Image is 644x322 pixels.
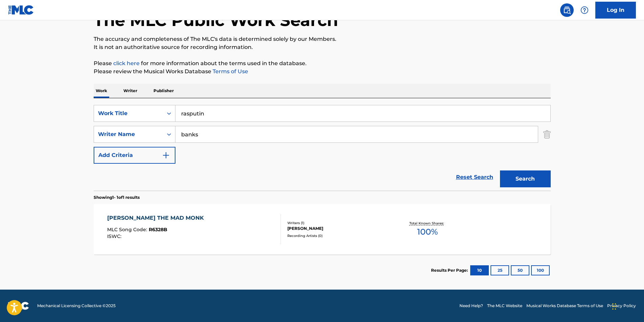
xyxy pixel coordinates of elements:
[511,265,529,275] button: 50
[470,265,489,275] button: 10
[580,6,589,14] img: help
[409,221,446,226] p: Total Known Shares:
[107,233,123,239] span: ISWC :
[491,265,509,275] button: 25
[431,267,470,273] p: Results Per Page:
[612,296,616,317] div: Drag
[121,84,139,98] p: Writer
[8,302,29,310] img: logo
[211,68,248,75] a: Terms of Use
[94,84,109,98] p: Work
[578,3,591,17] div: Help
[287,233,389,238] div: Recording Artists ( 0 )
[94,59,551,68] p: Please for more information about the terms used in the database.
[98,109,159,117] div: Work Title
[607,303,636,309] a: Privacy Policy
[94,204,551,254] a: [PERSON_NAME] THE MAD MONKMLC Song Code:R6328BISWC:Writers (1)[PERSON_NAME]Recording Artists (0)T...
[287,225,389,232] div: [PERSON_NAME]
[94,147,175,164] button: Add Criteria
[526,303,603,309] a: Musical Works Database Terms of Use
[162,151,170,159] img: 9d2ae6d4665cec9f34b9.svg
[610,290,644,322] iframe: Chat Widget
[560,3,574,17] a: Public Search
[37,303,116,309] span: Mechanical Licensing Collective © 2025
[151,84,176,98] p: Publisher
[94,194,140,200] p: Showing 1 - 1 of 1 results
[149,226,167,233] span: R6328B
[98,130,159,138] div: Writer Name
[453,170,497,185] a: Reset Search
[94,68,551,76] p: Please review the Musical Works Database
[287,220,389,225] div: Writers ( 1 )
[113,60,140,66] a: click here
[459,303,483,309] a: Need Help?
[107,214,207,222] div: [PERSON_NAME] THE MAD MONK
[563,6,571,14] img: search
[595,2,636,19] a: Log In
[417,226,438,238] span: 100 %
[500,170,551,187] button: Search
[8,5,34,15] img: MLC Logo
[543,126,551,143] img: Delete Criterion
[94,10,338,30] h1: The MLC Public Work Search
[107,226,149,233] span: MLC Song Code :
[487,303,522,309] a: The MLC Website
[94,43,551,51] p: It is not an authoritative source for recording information.
[94,35,551,43] p: The accuracy and completeness of The MLC's data is determined solely by our Members.
[531,265,550,275] button: 100
[94,105,551,191] form: Search Form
